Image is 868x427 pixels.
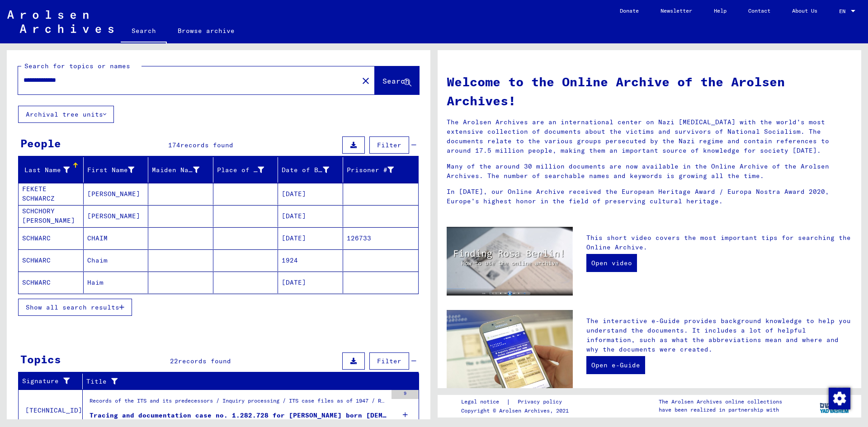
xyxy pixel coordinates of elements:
[148,157,213,183] mat-header-cell: Maiden Name
[167,20,245,42] a: Browse archive
[84,183,149,205] mat-cell: [PERSON_NAME]
[586,254,637,272] a: Open video
[20,135,61,151] div: People
[586,233,852,252] p: This short video covers the most important tips for searching the Online Archive.
[22,376,71,386] div: Signature
[90,411,387,420] div: Tracing and documentation case no. 1.282.728 for [PERSON_NAME] born [DEMOGRAPHIC_DATA]
[19,249,84,271] mat-cell: SCHWARC
[19,205,84,227] mat-cell: SCHCHORY [PERSON_NAME]
[84,249,149,271] mat-cell: Chaim
[84,272,149,293] mat-cell: Haim
[343,157,419,183] mat-header-cell: Prisoner #
[86,374,408,389] div: Title
[278,227,343,249] mat-cell: [DATE]
[357,71,375,89] button: Clear
[447,117,852,155] p: The Arolsen Archives are an international center on Nazi [MEDICAL_DATA] with the world’s most ext...
[447,187,852,206] p: In [DATE], our Online Archive received the European Heritage Award / Europa Nostra Award 2020, Eu...
[121,20,167,43] a: Search
[168,141,180,149] span: 174
[659,406,782,414] p: have been realized in partnership with
[19,227,84,249] mat-cell: SCHWARC
[343,227,419,249] mat-cell: 126733
[347,165,394,175] div: Prisoner #
[510,397,573,407] a: Privacy policy
[461,397,573,407] div: |
[347,163,408,177] div: Prisoner #
[369,352,409,370] button: Filter
[87,163,148,177] div: First Name
[24,62,130,70] mat-label: Search for topics or names
[382,76,410,85] span: Search
[278,205,343,227] mat-cell: [DATE]
[7,10,113,33] img: Arolsen_neg.svg
[278,183,343,205] mat-cell: [DATE]
[18,106,114,123] button: Archival tree units
[377,357,401,365] span: Filter
[278,249,343,271] mat-cell: 1924
[20,351,61,367] div: Topics
[278,157,343,183] mat-header-cell: Date of Birth
[152,165,199,175] div: Maiden Name
[278,272,343,293] mat-cell: [DATE]
[447,162,852,181] p: Many of the around 30 million documents are now available in the Online Archive of the Arolsen Ar...
[19,272,84,293] mat-cell: SCHWARC
[213,157,278,183] mat-header-cell: Place of Birth
[180,141,233,149] span: records found
[461,397,506,407] a: Legal notice
[84,205,149,227] mat-cell: [PERSON_NAME]
[18,299,132,316] button: Show all search results
[375,66,419,94] button: Search
[22,163,83,177] div: Last Name
[152,163,213,177] div: Maiden Name
[87,165,135,175] div: First Name
[377,141,401,149] span: Filter
[586,356,645,374] a: Open e-Guide
[818,394,852,417] img: yv_logo.png
[282,163,343,177] div: Date of Birth
[86,377,396,386] div: Title
[22,165,70,175] div: Last Name
[19,183,84,205] mat-cell: FEKETE SCHWARCZ
[659,398,782,406] p: The Arolsen Archives online collections
[369,136,409,154] button: Filter
[586,316,852,354] p: The interactive e-Guide provides background knowledge to help you understand the documents. It in...
[26,303,119,311] span: Show all search results
[447,227,573,296] img: video.jpg
[839,8,849,14] span: EN
[22,374,82,389] div: Signature
[461,407,573,415] p: Copyright © Arolsen Archives, 2021
[447,72,852,110] h1: Welcome to the Online Archive of the Arolsen Archives!
[217,165,264,175] div: Place of Birth
[282,165,329,175] div: Date of Birth
[392,390,419,399] div: 9
[19,157,84,183] mat-header-cell: Last Name
[84,157,149,183] mat-header-cell: First Name
[360,75,371,86] mat-icon: close
[170,357,178,365] span: 22
[84,227,149,249] mat-cell: CHAIM
[217,163,278,177] div: Place of Birth
[178,357,231,365] span: records found
[447,310,573,394] img: eguide.jpg
[829,388,850,409] img: Change consent
[90,397,387,409] div: Records of the ITS and its predecessors / Inquiry processing / ITS case files as of 1947 / Reposi...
